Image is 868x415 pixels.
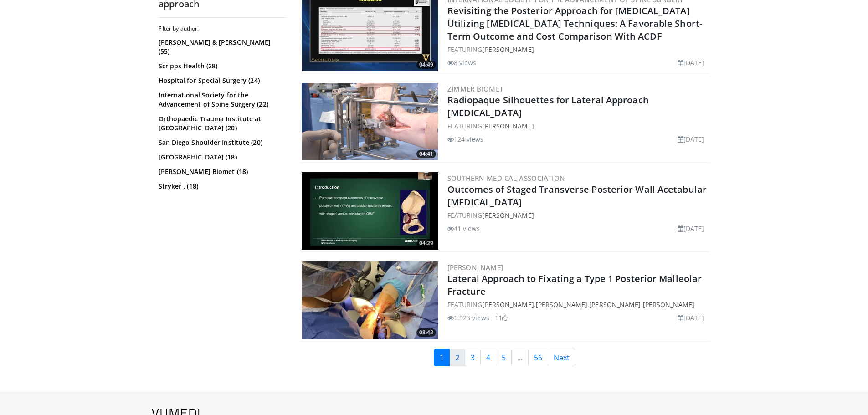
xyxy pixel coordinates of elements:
a: [PERSON_NAME] & [PERSON_NAME] (55) [159,38,284,56]
span: 04:49 [416,61,436,69]
a: San Diego Shoulder Institute (20) [159,138,284,147]
a: Outcomes of Staged Transverse Posterior Wall Acetabular [MEDICAL_DATA] [447,183,707,208]
span: 04:41 [416,150,436,158]
a: Stryker . (18) [159,182,284,191]
a: 08:42 [302,261,438,339]
a: [PERSON_NAME] [643,300,694,309]
div: FEATURING , , , [447,300,708,309]
nav: Search results pages [300,349,710,366]
span: 04:29 [416,239,436,247]
img: 1af8da3d-ac6b-4903-a974-1b5c0cf1fc1b.300x170_q85_crop-smart_upscale.jpg [302,172,438,250]
a: [GEOGRAPHIC_DATA] (18) [159,153,284,162]
a: [PERSON_NAME] [482,211,534,220]
li: [DATE] [678,134,704,144]
a: Revisiting the Posterior Approach for [MEDICAL_DATA] Utilizing [MEDICAL_DATA] Techniques: A Favor... [447,5,703,42]
a: [PERSON_NAME] [447,263,503,272]
li: [DATE] [678,58,704,67]
li: [DATE] [678,313,704,323]
li: 11 [495,313,508,323]
a: 1 [434,349,450,366]
a: Hospital for Special Surgery (24) [159,76,284,85]
div: FEATURING [447,45,708,54]
a: [PERSON_NAME] [536,300,587,309]
a: Zimmer Biomet [447,84,503,93]
a: Scripps Health (28) [159,61,284,71]
a: [PERSON_NAME] [482,122,534,130]
a: 04:41 [302,83,438,160]
a: [PERSON_NAME] [589,300,641,309]
li: [DATE] [678,224,704,233]
span: 08:42 [416,328,436,337]
div: FEATURING [447,210,708,220]
li: 41 views [447,224,480,233]
img: a6151491-f3da-42f8-a874-ed2b06bf10c9.300x170_q85_crop-smart_upscale.jpg [302,261,438,339]
a: [PERSON_NAME] [482,300,534,309]
a: Radiopaque Silhouettes for Lateral Approach [MEDICAL_DATA] [447,94,649,119]
li: 1,923 views [447,313,489,323]
a: Southern Medical Association [447,174,565,183]
a: 5 [496,349,512,366]
a: [PERSON_NAME] [482,45,534,54]
a: International Society for the Advancement of Spine Surgery (22) [159,91,284,109]
a: Orthopaedic Trauma Institute at [GEOGRAPHIC_DATA] (20) [159,114,284,133]
img: ebbc195d-af59-44d4-9d5a-59bfb46f2006.png.300x170_q85_crop-smart_upscale.png [302,83,438,160]
a: Next [548,349,575,366]
a: 3 [465,349,481,366]
div: FEATURING [447,121,708,131]
a: 56 [528,349,548,366]
h3: Filter by author: [159,25,286,32]
a: Lateral Approach to Fixating a Type 1 Posterior Malleolar Fracture [447,272,702,297]
li: 124 views [447,134,484,144]
a: 2 [449,349,465,366]
a: 4 [480,349,496,366]
li: 8 views [447,58,477,67]
a: [PERSON_NAME] Biomet (18) [159,167,284,176]
a: 04:29 [302,172,438,250]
